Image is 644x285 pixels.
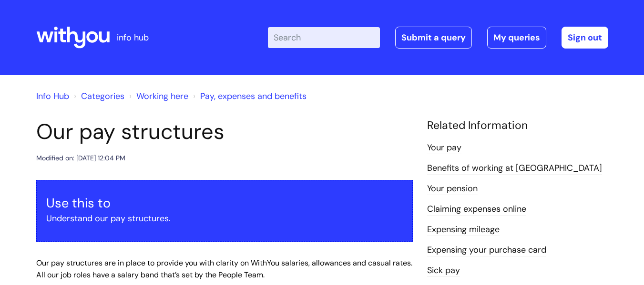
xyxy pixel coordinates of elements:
[427,162,602,175] a: Benefits of working at [GEOGRAPHIC_DATA]
[72,88,124,104] li: Solution home
[427,183,478,195] a: Your pension
[268,27,380,48] input: Search
[117,30,149,45] p: info hub
[46,211,403,226] p: Understand our pay structures.
[136,90,188,102] a: Working here
[427,119,608,132] h4: Related Information
[562,27,608,49] a: Sign out
[427,265,460,277] a: Sick pay
[395,27,472,49] a: Submit a query
[427,142,461,154] a: Your pay
[36,90,69,102] a: Info Hub
[127,88,188,104] li: Working here
[46,196,403,211] h3: Use this to
[36,119,413,145] h1: Our pay structures
[427,203,526,216] a: Claiming expenses online
[427,224,500,236] a: Expensing mileage
[191,88,307,104] li: Pay, expenses and benefits
[487,27,546,49] a: My queries
[36,258,412,280] span: Our pay structures are in place to provide you with clarity on WithYou salaries, allowances and c...
[81,90,124,102] a: Categories
[200,90,307,102] a: Pay, expenses and benefits
[427,244,546,256] a: Expensing your purchase card
[268,27,608,49] div: | -
[36,152,125,164] div: Modified on: [DATE] 12:04 PM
